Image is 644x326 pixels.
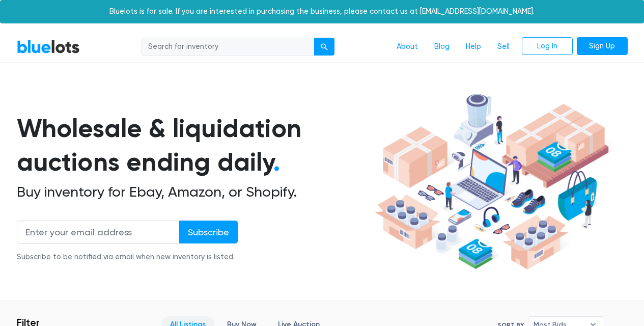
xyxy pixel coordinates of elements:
[371,89,612,275] img: hero-ee84e7d0318cb26816c560f6b4441b76977f77a177738b4e94f68c95b2b83dbb.png
[577,37,628,56] a: Sign Up
[17,39,80,54] a: BlueLots
[489,37,518,57] a: Sell
[17,221,180,243] input: Enter your email address
[17,183,371,201] h2: Buy inventory for Ebay, Amazon, or Shopify.
[17,112,371,179] h1: Wholesale & liquidation auctions ending daily
[388,37,426,57] a: About
[426,37,458,57] a: Blog
[522,37,573,56] a: Log In
[179,221,238,243] input: Subscribe
[273,147,280,177] span: .
[458,37,489,57] a: Help
[142,38,315,56] input: Search for inventory
[17,252,238,263] div: Subscribe to be notified via email when new inventory is listed.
